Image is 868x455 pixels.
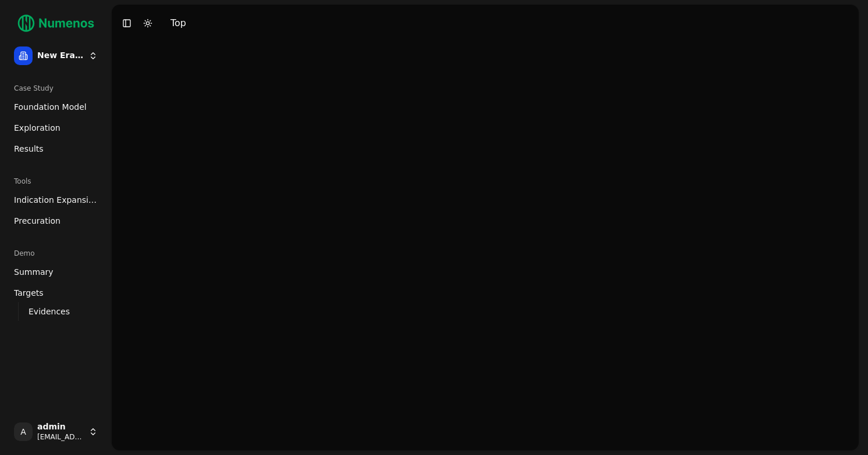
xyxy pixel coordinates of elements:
[14,101,87,113] span: Foundation Model
[14,194,98,206] span: Indication Expansion
[9,263,102,281] a: Summary
[37,51,84,61] span: New Era Therapeutics
[9,172,102,191] div: Tools
[9,42,102,70] button: New Era Therapeutics
[9,139,102,158] a: Results
[9,119,102,137] a: Exploration
[170,16,186,30] div: Top
[37,432,84,442] span: [EMAIL_ADDRESS]
[24,303,88,320] a: Evidences
[9,284,102,302] a: Targets
[9,191,102,209] a: Indication Expansion
[14,122,61,134] span: Exploration
[9,98,102,116] a: Foundation Model
[37,422,84,432] span: admin
[29,306,70,317] span: Evidences
[14,215,61,227] span: Precuration
[9,212,102,230] a: Precuration
[14,266,54,278] span: Summary
[14,287,44,299] span: Targets
[9,79,102,98] div: Case Study
[14,143,44,155] span: Results
[14,422,33,441] span: A
[9,418,102,446] button: Aadmin[EMAIL_ADDRESS]
[9,244,102,263] div: Demo
[9,9,102,37] img: Numenos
